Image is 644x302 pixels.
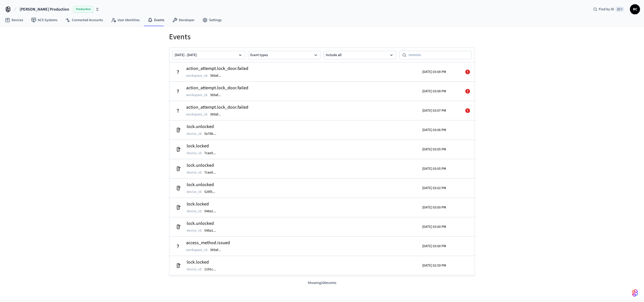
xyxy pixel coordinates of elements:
h2: access_method.issued [186,239,230,246]
h2: action_attempt.lock_door.failed [186,65,248,72]
img: SeamLogoGradient.69752ec5.svg [632,289,638,297]
p: device_id : [187,267,202,272]
h2: action_attempt.lock_door.failed [186,84,248,92]
h2: lock.locked [187,259,221,266]
button: 1191c... [203,266,221,272]
button: RC [630,4,640,14]
button: 5e78b... [203,131,221,137]
button: [DATE] - [DATE] [172,51,245,59]
p: Showing 100 events [169,280,475,286]
h2: lock.unlocked [187,220,221,227]
button: 548a1... [203,208,221,214]
button: Event types [248,51,321,59]
p: workspace_id : [186,247,208,252]
a: Events [144,16,168,25]
p: workspace_id : [186,73,208,78]
button: 7cae9... [203,150,221,156]
span: Find by ID [599,7,614,12]
h2: lock.locked [187,143,221,150]
p: [DATE] 03:00 PM [422,205,446,210]
button: 369af... [209,92,226,98]
p: workspace_id : [186,93,208,98]
h1: Events [169,32,475,41]
p: [DATE] 03:07 PM [422,108,446,113]
button: 369af... [209,247,226,253]
p: [DATE] 03:05 PM [422,166,446,171]
button: 369af... [209,73,226,79]
p: device_id : [187,151,202,156]
a: Connected Accounts [61,16,107,25]
a: Settings [198,16,226,25]
p: device_id : [187,170,202,175]
a: Devices [1,16,27,25]
p: device_id : [187,131,202,136]
p: [DATE] 03:08 PM [422,69,446,74]
span: ⌘ K [616,7,624,12]
p: device_id : [187,209,202,214]
a: Developer [168,16,198,25]
a: ACS Systems [27,16,61,25]
button: 369af... [209,111,226,117]
p: [DATE] 03:00 PM [422,244,446,249]
p: device_id : [187,189,202,194]
p: [DATE] 03:02 PM [422,186,446,191]
p: workspace_id : [186,112,208,117]
h2: lock.locked [187,201,221,208]
h2: lock.unlocked [187,181,220,188]
h2: action_attempt.lock_door.failed [186,104,248,111]
p: [DATE] 02:59 PM [422,263,446,268]
span: Production [73,6,93,13]
p: [DATE] 03:05 PM [422,147,446,152]
p: [DATE] 03:00 PM [422,224,446,229]
p: device_id : [187,228,202,233]
button: Include all [324,51,396,59]
p: [DATE] 03:08 PM [422,89,446,94]
button: 548a1... [203,228,221,234]
a: User Identities [107,16,144,25]
div: Find by ID⌘ K [589,5,628,14]
button: 7cae9... [203,169,221,176]
span: RC [630,5,639,14]
h2: lock.unlocked [187,162,221,169]
h2: lock.unlocked [187,123,221,130]
p: [DATE] 03:06 PM [422,127,446,133]
span: [PERSON_NAME] Production [20,6,69,12]
button: 529f3... [203,189,220,195]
